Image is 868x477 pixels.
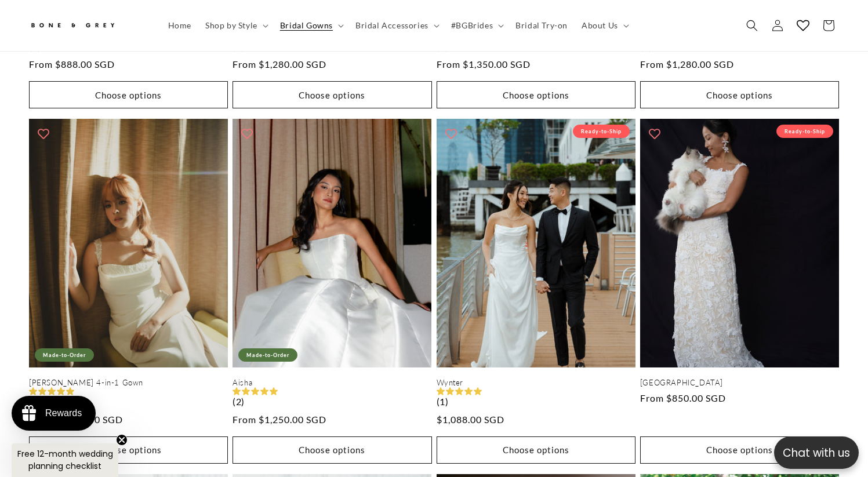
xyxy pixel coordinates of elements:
[640,81,839,108] button: Choose options
[509,13,575,38] a: Bridal Try-on
[161,13,198,38] a: Home
[575,13,634,38] summary: About Us
[739,13,765,38] summary: Search
[774,436,859,469] button: Open chatbox
[444,13,509,38] summary: #BGBrides
[25,12,150,39] a: Bone and Grey Bridal
[280,20,333,31] span: Bridal Gowns
[437,378,635,388] a: Wynter
[32,122,55,145] button: Add to wishlist
[29,16,116,35] img: Bone and Grey Bridal
[205,20,257,31] span: Shop by Style
[233,378,431,388] a: Aisha
[198,13,273,38] summary: Shop by Style
[273,13,348,38] summary: Bridal Gowns
[437,436,635,464] button: Choose options
[29,81,228,108] button: Choose options
[12,443,118,477] div: Free 12-month wedding planning checklistClose teaser
[45,408,82,418] div: Rewards
[29,436,228,464] button: Choose options
[17,448,113,472] span: Free 12-month wedding planning checklist
[233,436,431,464] button: Choose options
[640,436,839,464] button: Choose options
[640,378,839,388] a: [GEOGRAPHIC_DATA]
[168,20,191,31] span: Home
[235,122,259,145] button: Add to wishlist
[233,81,431,108] button: Choose options
[348,13,444,38] summary: Bridal Accessories
[355,20,428,31] span: Bridal Accessories
[515,20,568,31] span: Bridal Try-on
[116,434,128,446] button: Close teaser
[440,122,463,145] button: Add to wishlist
[437,81,635,108] button: Choose options
[582,20,618,31] span: About Us
[451,20,493,31] span: #BGBrides
[29,378,228,388] a: [PERSON_NAME] 4-in-1 Gown
[643,122,666,145] button: Add to wishlist
[774,445,859,461] p: Chat with us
